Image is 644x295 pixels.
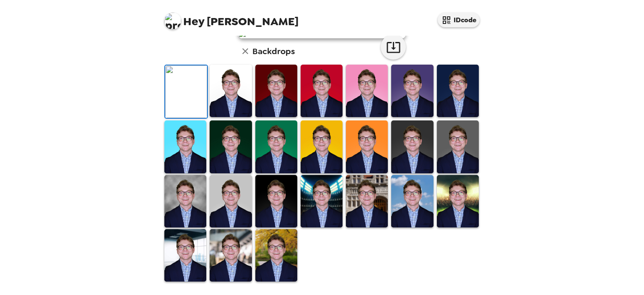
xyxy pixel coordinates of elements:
[252,44,295,58] h6: Backdrops
[183,14,204,29] span: Hey
[164,8,299,27] span: [PERSON_NAME]
[438,13,480,27] button: IDcode
[164,13,181,29] img: profile pic
[165,65,207,118] img: Original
